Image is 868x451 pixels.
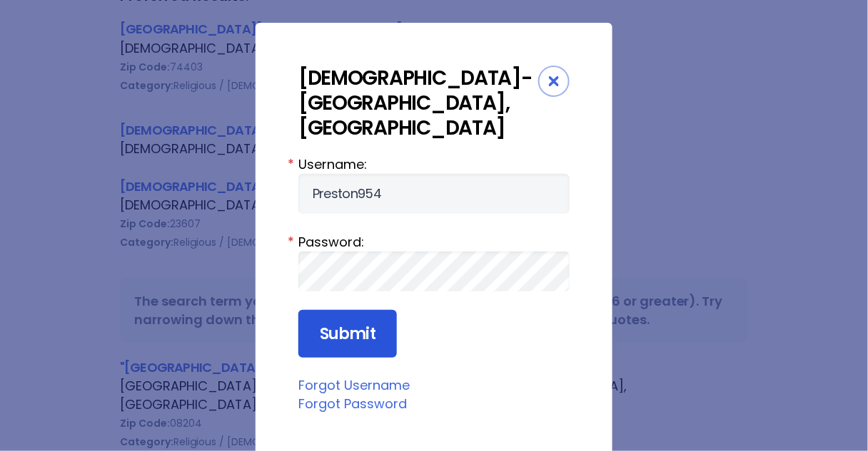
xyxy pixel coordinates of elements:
[298,376,410,394] a: Forgot Username
[298,232,570,252] label: Password:
[298,66,538,140] div: [DEMOGRAPHIC_DATA]-[GEOGRAPHIC_DATA], [GEOGRAPHIC_DATA]
[298,310,397,358] input: Submit
[298,155,570,174] label: Username:
[538,66,570,97] div: Close
[298,395,407,413] a: Forgot Password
